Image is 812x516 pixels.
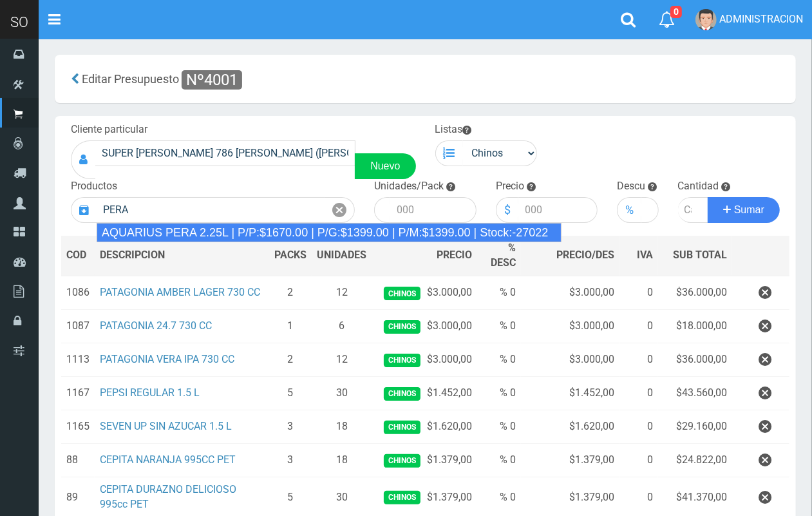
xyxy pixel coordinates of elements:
[620,444,658,477] td: 0
[269,377,312,410] td: 5
[719,13,803,25] span: ADMINISTRACION
[620,410,658,444] td: 0
[390,197,477,223] input: 000
[557,249,615,261] span: PRECIO/DES
[620,276,658,310] td: 0
[100,286,260,298] a: PATAGONIA AMBER LAGER 730 CC
[100,454,236,466] a: CEPITA NARANJA 995CC PET
[95,236,269,276] th: DES
[620,377,658,410] td: 0
[312,343,372,377] td: 12
[678,179,719,194] label: Cantidad
[521,276,620,310] td: $3.000,00
[384,454,420,468] span: Chinos
[477,310,521,343] td: % 0
[100,353,234,365] a: PATAGONIA VERA IPA 730 CC
[269,236,312,276] th: PACKS
[61,310,95,343] td: 1087
[372,377,477,410] td: $1.452,00
[620,343,658,377] td: 0
[118,249,165,261] span: CRIPCION
[269,276,312,310] td: 2
[658,377,733,410] td: $43.560,00
[372,310,477,343] td: $3.000,00
[374,179,444,194] label: Unidades/Pack
[435,122,472,137] label: Listas
[61,236,95,276] th: COD
[658,410,733,444] td: $29.160,00
[384,320,420,334] span: Chinos
[477,377,521,410] td: % 0
[695,9,717,30] img: User Image
[312,236,372,276] th: UNIDADES
[372,410,477,444] td: $1.620,00
[617,179,645,194] label: Descu
[100,420,232,432] a: SEVEN UP SIN AZUCAR 1.5 L
[496,197,518,223] div: $
[61,276,95,310] td: 1086
[518,197,598,223] input: 000
[372,444,477,477] td: $1.379,00
[384,354,420,367] span: Chinos
[708,197,780,223] button: Sumar
[71,122,147,137] label: Cliente particular
[673,248,727,263] span: SUB TOTAL
[372,343,477,377] td: $3.000,00
[97,223,562,242] div: AQUARIUS PERA 2.25L | P/P:$1670.00 | P/G:$1399.00 | P/M:$1399.00 | Stock:-27022
[620,310,658,343] td: 0
[477,343,521,377] td: % 0
[521,410,620,444] td: $1.620,00
[312,444,372,477] td: 18
[95,140,355,166] input: Consumidor Final
[491,242,516,269] span: % DESC
[269,410,312,444] td: 3
[61,410,95,444] td: 1165
[312,310,372,343] td: 6
[521,343,620,377] td: $3.000,00
[384,287,420,300] span: Chinos
[312,410,372,444] td: 18
[312,276,372,310] td: 12
[384,387,420,401] span: Chinos
[384,421,420,434] span: Chinos
[437,248,472,263] span: PRECIO
[658,276,733,310] td: $36.000,00
[312,377,372,410] td: 30
[100,320,212,332] a: PATAGONIA 24.7 730 CC
[61,343,95,377] td: 1113
[477,410,521,444] td: % 0
[82,72,179,86] span: Editar Presupuesto
[61,377,95,410] td: 1167
[477,444,521,477] td: % 0
[71,179,117,194] label: Productos
[100,387,200,399] a: PEPSI REGULAR 1.5 L
[269,444,312,477] td: 3
[521,377,620,410] td: $1.452,00
[269,310,312,343] td: 1
[100,483,236,510] a: CEPITA DURAZNO DELICIOSO 995cc PET
[641,197,658,223] input: 000
[521,310,620,343] td: $3.000,00
[97,197,325,223] input: Introduzca el nombre del producto
[496,179,524,194] label: Precio
[637,249,653,261] span: IVA
[477,276,521,310] td: % 0
[658,310,733,343] td: $18.000,00
[617,197,641,223] div: %
[355,153,415,179] a: Nuevo
[182,70,242,90] span: Nº4001
[734,204,764,215] span: Sumar
[670,6,682,18] span: 0
[521,444,620,477] td: $1.379,00
[61,444,95,477] td: 88
[658,343,733,377] td: $36.000,00
[658,444,733,477] td: $24.822,00
[372,276,477,310] td: $3.000,00
[269,343,312,377] td: 2
[384,491,420,504] span: Chinos
[678,197,709,223] input: Cantidad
